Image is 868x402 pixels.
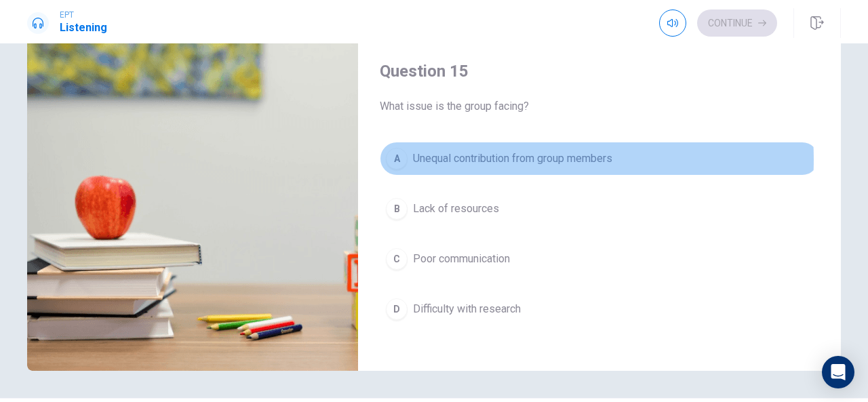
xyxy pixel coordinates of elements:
h4: Question 15 [380,60,819,82]
span: Unequal contribution from group members [413,150,612,167]
button: BLack of resources [380,192,819,226]
button: CPoor communication [380,242,819,276]
button: AUnequal contribution from group members [380,142,819,176]
button: DDifficulty with research [380,292,819,326]
img: Discussing a Group Project [27,41,358,371]
div: A [386,148,408,169]
div: C [386,248,408,270]
span: Difficulty with research [413,301,521,317]
div: B [386,198,408,220]
span: Poor communication [413,251,510,267]
span: Lack of resources [413,201,499,217]
div: D [386,298,408,320]
span: EPT [60,10,107,20]
div: Open Intercom Messenger [822,356,854,388]
span: What issue is the group facing? [380,98,819,115]
h1: Listening [60,20,107,36]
